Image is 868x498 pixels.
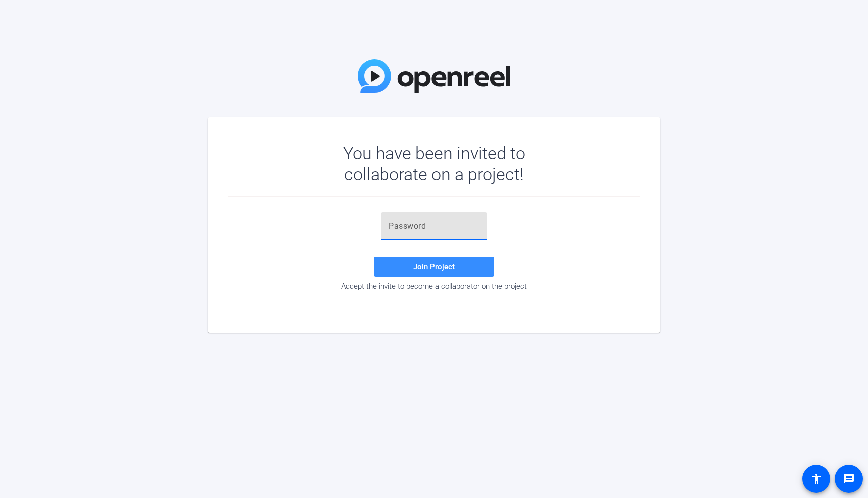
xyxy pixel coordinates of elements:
[843,473,855,485] mat-icon: message
[358,59,510,93] img: OpenReel Logo
[413,262,455,271] span: Join Project
[374,257,494,277] button: Join Project
[810,473,822,485] mat-icon: accessibility
[314,143,555,185] div: You have been invited to collaborate on a project!
[228,282,640,291] div: Accept the invite to become a collaborator on the project
[389,220,479,232] input: Password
